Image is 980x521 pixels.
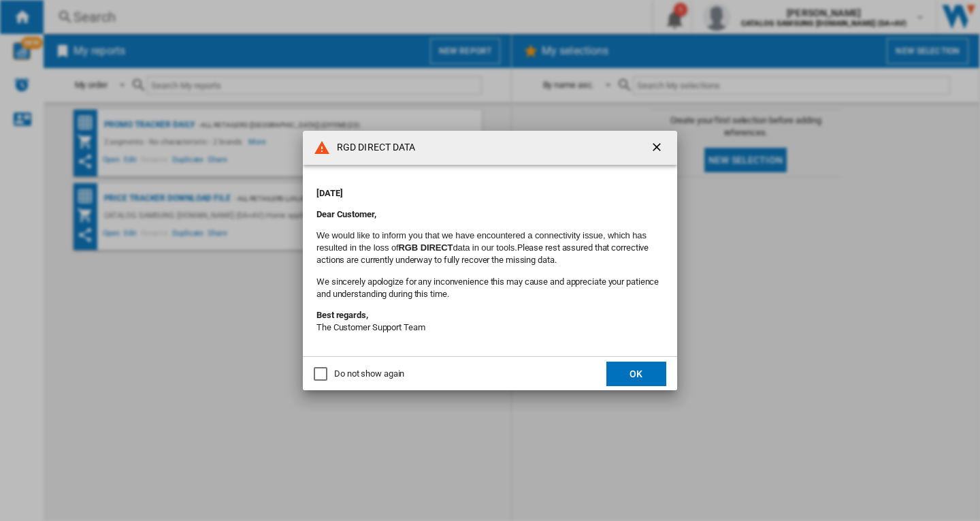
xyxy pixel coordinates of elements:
[606,362,666,386] button: OK
[334,368,404,380] div: Do not show again
[650,140,666,157] ng-md-icon: getI18NText('BUTTONS.CLOSE_DIALOG')
[453,242,517,253] font: data in our tools.
[314,368,404,381] md-checkbox: Do not show again
[316,209,376,219] strong: Dear Customer,
[644,134,672,161] button: getI18NText('BUTTONS.CLOSE_DIALOG')
[316,230,664,267] p: Please rest assured that corrective actions are currently underway to fully recover the missing d...
[316,276,664,300] p: We sincerely apologize for any inconvenience this may cause and appreciate your patience and unde...
[399,242,453,253] b: RGB DIRECT
[316,310,368,320] strong: Best regards,
[316,188,342,198] strong: [DATE]
[330,141,416,155] h4: RGD DIRECT DATA
[316,230,647,253] font: We would like to inform you that we have encountered a connectivity issue, which has resulted in ...
[316,309,664,334] p: The Customer Support Team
